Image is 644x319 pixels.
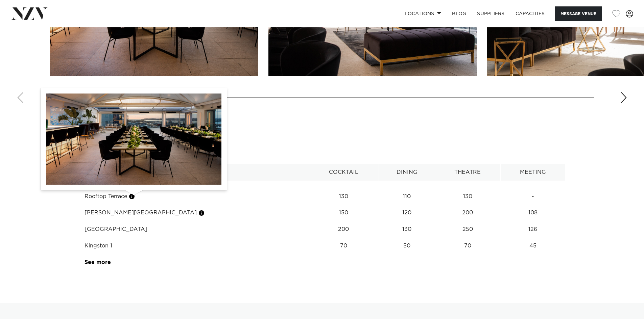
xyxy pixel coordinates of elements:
td: 108 [500,205,565,221]
td: 120 [379,205,435,221]
th: Cocktail [308,164,379,181]
td: [GEOGRAPHIC_DATA] [79,221,308,238]
th: Theatre [435,164,500,181]
td: 70 [308,238,379,254]
img: nzv-logo.png [11,7,48,20]
button: Message Venue [555,6,602,21]
td: 200 [308,221,379,238]
td: 150 [308,205,379,221]
td: Rooftop Terrace [79,188,308,205]
a: SUPPLIERS [472,6,510,21]
td: 200 [435,205,500,221]
a: Capacities [510,6,550,21]
a: Locations [399,6,447,21]
td: Kingston 1 [79,238,308,254]
td: 130 [308,188,379,205]
th: Meeting [500,164,565,181]
td: 45 [500,238,565,254]
td: 110 [379,188,435,205]
td: 50 [379,238,435,254]
img: qskG1PebiHkMgSp30d5ePXKgjbUr5RjdPwARl1lG.jpg [46,94,221,185]
th: Dining [379,164,435,181]
td: 130 [435,188,500,205]
td: 250 [435,221,500,238]
td: 126 [500,221,565,238]
td: [PERSON_NAME][GEOGRAPHIC_DATA] [79,205,308,221]
td: - [500,188,565,205]
td: 70 [435,238,500,254]
a: BLOG [447,6,472,21]
td: 130 [379,221,435,238]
